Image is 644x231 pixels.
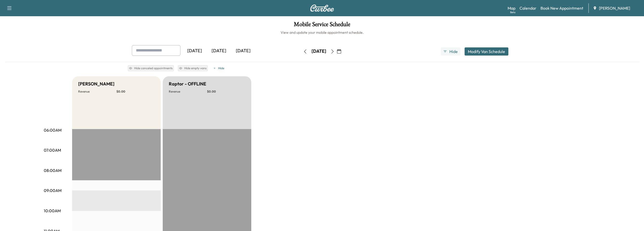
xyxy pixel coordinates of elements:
[207,45,231,57] div: [DATE]
[449,48,458,55] span: Hide
[510,10,515,14] div: Beta
[310,5,334,12] img: Curbee Logo
[178,65,208,71] button: Hide empty vans
[541,5,583,11] a: Book New Appointment
[44,208,61,214] p: 10:00AM
[5,21,639,30] h1: Mobile Service Schedule
[182,45,207,57] div: [DATE]
[231,45,255,57] div: [DATE]
[116,90,155,94] p: $ 0.00
[599,5,630,11] span: [PERSON_NAME]
[128,65,174,71] button: Hide canceled appointments
[44,127,61,133] p: 06:00AM
[169,80,206,87] h5: Raptor - OFFLINE
[44,147,61,153] p: 07:00AM
[5,30,639,35] h6: View and update your mobile appointment schedule.
[44,187,61,193] p: 09:00AM
[520,5,536,11] a: Calendar
[78,90,116,94] p: Revenue
[465,47,508,56] button: Modify Van Schedule
[441,47,461,56] button: Hide
[78,80,114,87] h5: [PERSON_NAME]
[169,90,207,94] p: Revenue
[44,167,61,173] p: 08:00AM
[311,48,326,55] div: [DATE]
[508,5,515,11] a: MapBeta
[207,90,245,94] p: $ 0.00
[212,65,225,71] button: Hide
